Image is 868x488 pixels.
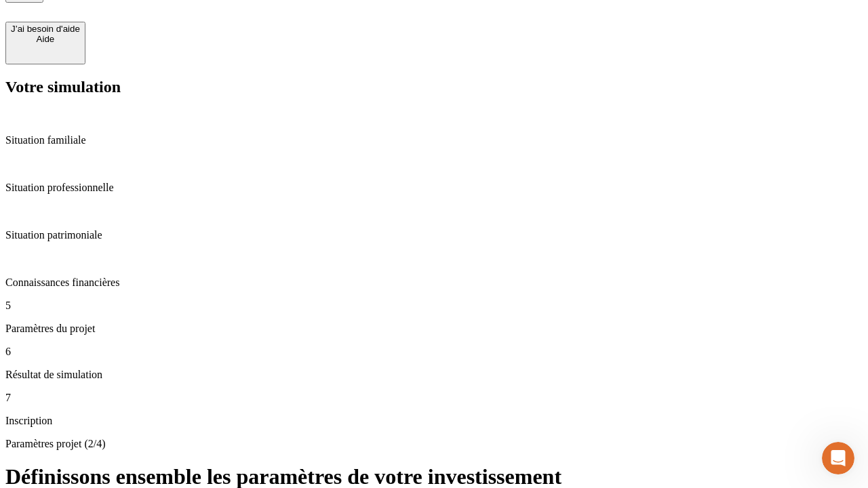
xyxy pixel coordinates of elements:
p: 5 [5,300,863,312]
h2: Votre simulation [5,78,863,96]
div: J’ai besoin d'aide [11,24,80,34]
p: Inscription [5,415,863,427]
p: 7 [5,392,863,404]
button: J’ai besoin d'aideAide [5,22,85,64]
p: Paramètres projet (2/4) [5,438,863,450]
iframe: Intercom live chat [822,442,854,474]
p: Situation patrimoniale [5,229,863,241]
div: Aide [11,34,80,44]
p: Paramètres du projet [5,323,863,335]
p: 6 [5,346,863,358]
p: Situation familiale [5,134,863,146]
p: Situation professionnelle [5,182,863,194]
p: Connaissances financières [5,277,863,289]
p: Résultat de simulation [5,369,863,381]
